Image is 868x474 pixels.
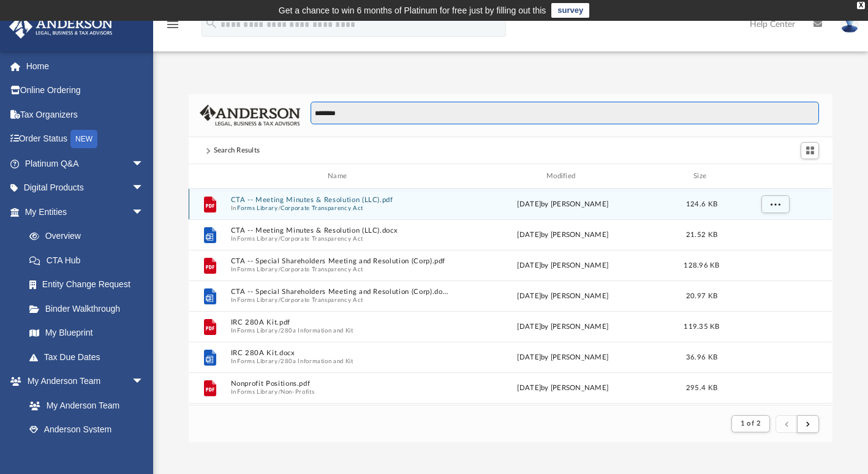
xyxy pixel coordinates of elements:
[231,205,449,213] span: In
[132,369,156,394] span: arrow_drop_down
[551,3,589,18] a: survey
[189,189,832,405] div: grid
[686,354,717,361] span: 36.96 KB
[231,319,449,327] button: IRC 280A Kit.pdf
[132,176,156,201] span: arrow_drop_down
[454,230,672,241] div: [DATE] by [PERSON_NAME]
[230,171,448,182] div: Name
[9,127,162,152] a: Order StatusNEW
[9,54,162,78] a: Home
[281,235,363,243] button: Corporate Transparency Act
[454,199,672,210] div: [DATE] by [PERSON_NAME]
[857,2,865,9] div: close
[281,327,353,335] button: 280a Information and Kit
[165,17,180,32] i: menu
[761,195,790,214] button: More options
[231,235,449,243] span: In
[278,205,281,213] span: /
[732,171,818,182] div: id
[731,415,770,432] button: 1 of 2
[9,176,162,200] a: Digital Productsarrow_drop_down
[205,17,218,30] i: search
[238,327,278,335] button: Forms Library
[741,420,761,427] span: 1 of 2
[17,418,156,442] a: Anderson System
[231,197,449,205] button: CTA -- Meeting Minutes & Resolution (LLC).pdf
[194,171,225,182] div: id
[214,145,260,156] div: Search Results
[278,358,281,366] span: /
[238,205,278,213] button: Forms Library
[281,388,314,396] button: Non-Profits
[686,385,717,391] span: 295.4 KB
[17,321,156,345] a: My Blueprint
[801,142,819,159] button: Switch to Grid View
[6,15,116,39] img: Anderson Advisors Platinum Portal
[684,262,720,269] span: 128.96 KB
[238,235,278,243] button: Forms Library
[281,266,363,274] button: Corporate Transparency Act
[9,151,162,176] a: Platinum Q&Aarrow_drop_down
[278,388,281,396] span: /
[9,102,162,127] a: Tax Organizers
[17,248,162,273] a: CTA Hub
[231,227,449,235] button: CTA -- Meeting Minutes & Resolution (LLC).docx
[17,345,162,369] a: Tax Due Dates
[278,235,281,243] span: /
[278,266,281,274] span: /
[279,3,546,18] div: Get a chance to win 6 months of Platinum for free just by filling out this
[17,296,162,321] a: Binder Walkthrough
[311,102,819,125] input: Search files and folders
[840,15,859,33] img: User Pic
[17,393,150,418] a: My Anderson Team
[278,296,281,304] span: /
[9,369,156,394] a: My Anderson Teamarrow_drop_down
[686,201,717,208] span: 124.6 KB
[454,171,672,182] div: Modified
[686,231,717,238] span: 21.52 KB
[165,23,180,32] a: menu
[231,327,449,335] span: In
[70,130,97,148] div: NEW
[686,293,717,299] span: 20.97 KB
[17,273,162,297] a: Entity Change Request
[9,78,162,103] a: Online Ordering
[454,352,672,363] div: [DATE] by [PERSON_NAME]
[231,266,449,274] span: In
[238,266,278,274] button: Forms Library
[132,200,156,225] span: arrow_drop_down
[281,296,363,304] button: Corporate Transparency Act
[677,171,726,182] div: Size
[684,323,720,330] span: 119.35 KB
[454,260,672,271] div: [DATE] by [PERSON_NAME]
[238,296,278,304] button: Forms Library
[454,322,672,333] div: [DATE] by [PERSON_NAME]
[231,388,449,396] span: In
[238,358,278,366] button: Forms Library
[454,383,672,394] div: [DATE] by [PERSON_NAME]
[132,151,156,176] span: arrow_drop_down
[17,224,162,249] a: Overview
[454,291,672,302] div: [DATE] by [PERSON_NAME]
[231,350,449,358] button: IRC 280A Kit.docx
[238,388,278,396] button: Forms Library
[281,358,353,366] button: 280a Information and Kit
[278,327,281,335] span: /
[231,258,449,266] button: CTA -- Special Shareholders Meeting and Resolution (Corp).pdf
[9,200,162,224] a: My Entitiesarrow_drop_down
[231,380,449,388] button: Nonprofit Positions.pdf
[231,296,449,304] span: In
[231,358,449,366] span: In
[231,288,449,296] button: CTA -- Special Shareholders Meeting and Resolution (Corp).docx
[281,205,363,213] button: Corporate Transparency Act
